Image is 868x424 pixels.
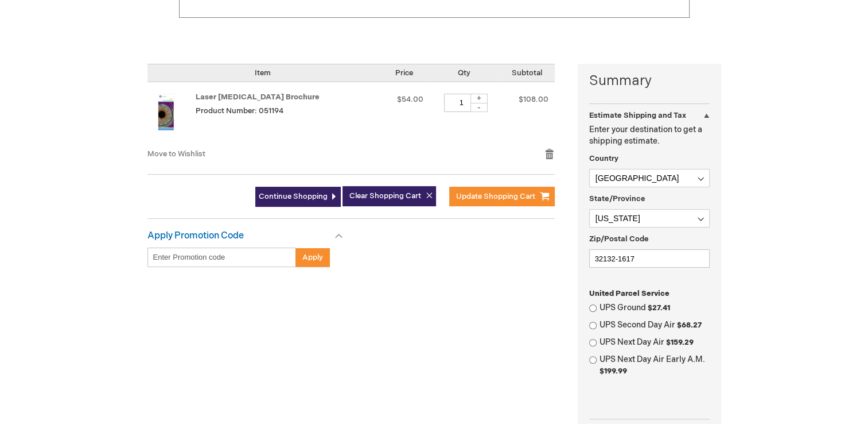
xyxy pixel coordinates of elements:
[255,187,341,207] a: Continue Shopping
[519,95,548,104] span: $108.00
[470,94,488,103] div: +
[600,354,710,377] label: UPS Next Day Air Early A.M.
[444,94,478,112] input: Qty
[147,149,205,159] a: Move to Wishlist
[589,154,618,163] span: Country
[147,94,196,137] a: Laser Trabeculoplasty Brochure
[589,194,645,203] span: State/Province
[395,68,413,78] span: Price
[302,253,323,262] span: Apply
[600,319,710,331] label: UPS Second Day Air
[295,248,330,267] button: Apply
[196,92,320,102] a: Laser [MEDICAL_DATA] Brochure
[589,111,686,120] strong: Estimate Shipping and Tax
[255,68,271,78] span: Item
[589,289,670,298] span: United Parcel Service
[600,337,710,348] label: UPS Next Day Air
[589,234,649,244] span: Zip/Postal Code
[342,186,436,206] button: Clear Shopping Cart
[589,71,710,91] strong: Summary
[397,95,423,104] span: $54.00
[349,191,421,201] span: Clear Shopping Cart
[259,192,328,201] span: Continue Shopping
[648,303,670,313] span: $27.41
[600,367,627,376] span: $199.99
[196,106,283,115] span: Product Number: 051194
[449,187,555,206] button: Update Shopping Cart
[456,192,535,201] span: Update Shopping Cart
[458,68,470,78] span: Qty
[470,103,488,112] div: -
[147,94,184,130] img: Laser Trabeculoplasty Brochure
[600,302,710,314] label: UPS Ground
[677,321,702,330] span: $68.27
[147,230,244,241] strong: Apply Promotion Code
[666,338,694,347] span: $159.29
[589,124,710,147] p: Enter your destination to get a shipping estimate.
[512,68,542,78] span: Subtotal
[147,248,296,267] input: Enter Promotion code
